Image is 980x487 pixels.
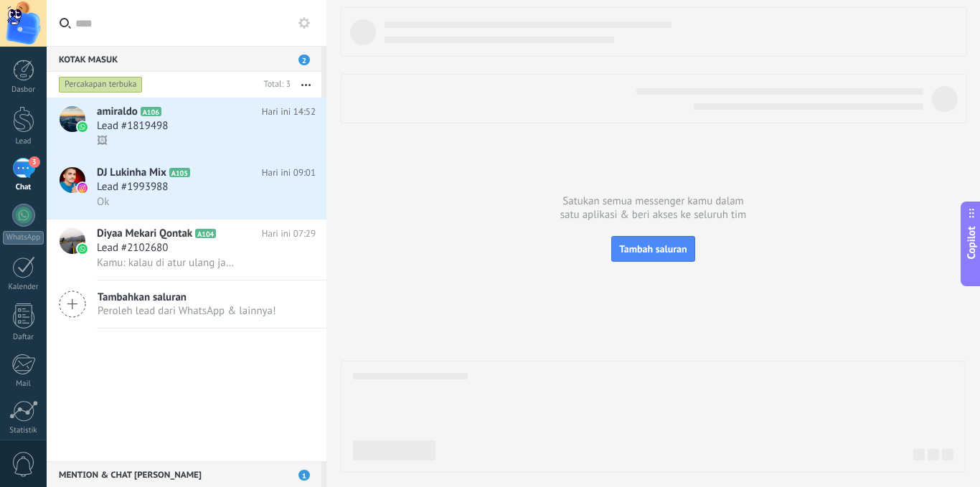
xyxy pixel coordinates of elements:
button: Tambah saluran [611,236,694,262]
div: Dasbor [3,85,44,95]
span: Hari ini 14:52 [262,105,316,119]
img: icon [77,122,88,132]
span: Lead #2102680 [97,241,168,255]
span: Copilot [964,226,979,259]
a: avatariconDiyaa Mekari QontakA104Hari ini 07:29Lead #2102680Kamu: kalau di atur ulang jadwal nya ... [47,219,326,280]
span: Kamu: kalau di atur ulang jadwal nya apa bisa kak ? [97,256,237,270]
span: Ok [97,195,109,209]
span: 3 [29,156,40,168]
a: avatariconamiraldoA106Hari ini 14:52Lead #1819498🖼 [47,98,326,158]
div: Chat [3,183,44,192]
span: 1 [298,470,310,481]
span: Lead #1819498 [97,119,168,133]
span: Hari ini 09:01 [262,166,316,180]
div: Total: 3 [258,77,291,92]
div: Percakapan terbuka [59,76,143,93]
span: Lead #1993988 [97,180,168,194]
span: Diyaa Mekari Qontak [97,227,192,241]
span: Tambah saluran [619,242,687,255]
span: Tambahkan saluran [98,290,276,304]
span: 2 [298,55,310,65]
div: Kotak masuk [47,46,321,72]
div: Kalender [3,283,44,292]
span: Peroleh lead dari WhatsApp & lainnya! [98,304,276,318]
span: A104 [195,229,216,238]
span: 🖼 [97,134,108,148]
div: Mail [3,379,44,389]
div: Lead [3,137,44,146]
div: Daftar [3,333,44,342]
div: Statistik [3,426,44,435]
span: amiraldo [97,105,138,119]
div: Mention & Chat [PERSON_NAME] [47,461,321,487]
span: Hari ini 07:29 [262,227,316,241]
div: WhatsApp [3,231,44,245]
span: DJ Lukinha Mix [97,166,166,180]
img: icon [77,183,88,193]
span: A106 [141,107,161,116]
img: icon [77,244,88,254]
span: A105 [169,168,190,177]
a: avatariconDJ Lukinha MixA105Hari ini 09:01Lead #1993988Ok [47,159,326,219]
